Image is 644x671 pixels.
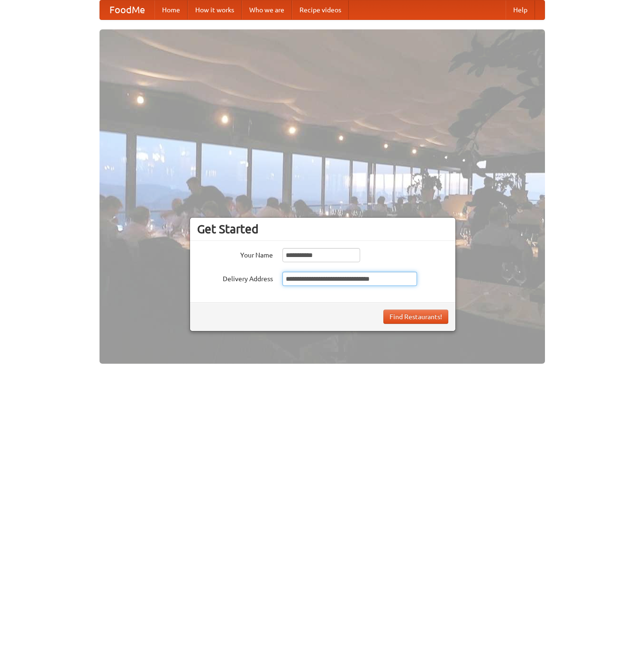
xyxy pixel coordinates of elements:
button: Find Restaurants! [383,310,448,324]
a: Recipe videos [292,0,349,19]
a: Who we are [242,0,292,19]
a: How it works [188,0,242,19]
a: Help [506,0,535,19]
label: Your Name [197,248,273,260]
label: Delivery Address [197,272,273,284]
a: FoodMe [100,0,154,19]
a: Home [154,0,188,19]
h3: Get Started [197,222,448,236]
